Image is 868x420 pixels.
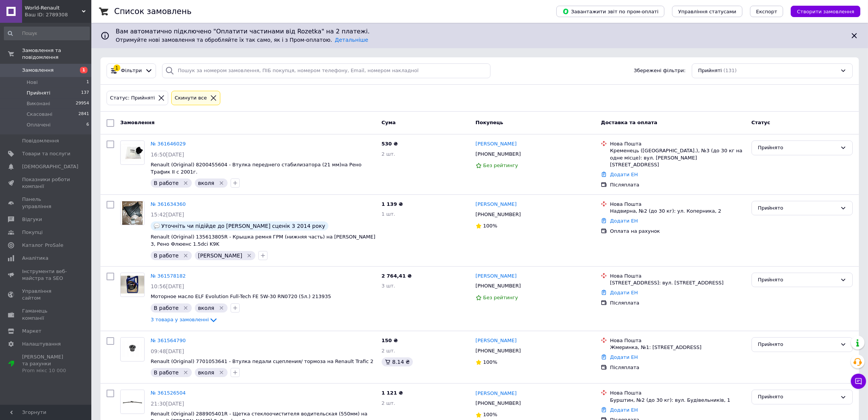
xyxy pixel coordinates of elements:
input: Пошук [4,27,90,40]
div: Ваш ID: 2789308 [25,11,91,18]
a: Створити замовлення [783,8,860,14]
div: Післяплата [610,300,745,306]
a: Детальніше [335,37,368,43]
span: вколя [198,180,214,186]
button: Управління статусами [672,6,742,17]
span: 137 [81,90,89,96]
span: В работе [154,305,179,311]
div: [STREET_ADDRESS]: вул. [STREET_ADDRESS] [610,279,745,286]
a: № 361526504 [151,390,186,396]
span: Покупець [476,120,503,125]
img: Фото товару [122,201,142,225]
span: 09:48[DATE] [151,348,184,354]
span: Маркет [22,328,41,335]
svg: Видалити мітку [218,180,225,186]
div: Прийнято [758,144,837,152]
div: [PHONE_NUMBER] [474,281,522,291]
span: Оплачені [27,122,51,128]
img: Фото товару [121,342,144,357]
button: Завантажити звіт по пром-оплаті [556,6,664,17]
h1: Список замовлень [114,7,191,16]
span: 2 764,41 ₴ [382,273,412,279]
span: В работе [154,369,179,376]
span: 1 139 ₴ [382,201,403,207]
span: Без рейтингу [483,163,518,168]
div: 1 [113,65,120,71]
div: Кременець ([GEOGRAPHIC_DATA].), №3 (до 30 кг на одне місце): вул. [PERSON_NAME][STREET_ADDRESS] [610,147,745,168]
span: 10:56[DATE] [151,283,184,289]
span: Замовлення [120,120,154,125]
a: Додати ЕН [610,354,638,360]
a: № 361578182 [151,273,186,279]
span: Доставка та оплата [601,120,657,125]
svg: Видалити мітку [218,369,225,376]
span: 2 шт. [382,400,395,406]
span: Експорт [756,9,777,14]
span: 100% [483,412,497,417]
span: Скасовані [27,111,53,118]
span: Каталог ProSale [22,242,63,249]
div: Cкинути все [173,94,209,102]
span: Без рейтингу [483,295,518,300]
svg: Видалити мітку [246,253,252,259]
a: № 361634360 [151,201,186,207]
span: В работе [154,180,179,186]
div: Нова Пошта [610,273,745,279]
span: 3 шт. [382,283,395,289]
span: Renault (Original) 7701053641 - Втулка педали сцепления/ тормоза на Renault Trafic 2 [151,358,373,364]
div: Прийнято [758,276,837,284]
span: 1 шт. [382,211,395,217]
span: 1 121 ₴ [382,390,403,396]
span: 29954 [76,100,89,107]
svg: Видалити мітку [218,305,225,311]
span: Нові [27,79,38,86]
svg: Видалити мітку [183,305,189,311]
span: 6 [86,122,89,128]
a: [PERSON_NAME] [476,201,517,208]
span: 16:50[DATE] [151,152,184,158]
button: Експорт [750,6,784,17]
span: 100% [483,359,497,365]
span: 3 товара у замовленні [151,317,209,323]
span: Замовлення [22,67,54,74]
span: Гаманець компанії [22,308,70,321]
span: Управління сайтом [22,288,70,302]
div: Жмеринка, №1: [STREET_ADDRESS] [610,344,745,351]
a: [PERSON_NAME] [476,390,517,397]
a: Фото товару [120,337,145,362]
div: [PHONE_NUMBER] [474,149,522,159]
span: Інструменти веб-майстра та SEO [22,268,70,282]
div: Бурштин, №2 (до 30 кг): вул. Будівельників, 1 [610,397,745,404]
a: Фото товару [120,201,145,225]
span: Замовлення та повідомлення [22,47,91,61]
input: Пошук за номером замовлення, ПІБ покупця, номером телефону, Email, номером накладної [162,63,491,78]
span: Уточніть чи підійде до [PERSON_NAME] сценік 3 2014 року [161,223,325,229]
span: 15:42[DATE] [151,212,184,218]
a: Моторное масло ELF Evolution Full-Tech FE 5W-30 RN0720 (5л.) 213935 [151,294,331,299]
span: Товари та послуги [22,150,70,157]
svg: Видалити мітку [183,180,189,186]
button: Створити замовлення [791,6,860,17]
span: Показники роботи компанії [22,176,70,190]
span: Прийняті [27,90,50,96]
div: Оплата на рахунок [610,228,745,235]
span: (131) [723,68,737,73]
a: [PERSON_NAME] [476,273,517,280]
a: Фото товару [120,141,145,165]
span: Вам автоматично підключено "Оплатити частинами від Rozetka" на 2 платежі. [116,27,844,36]
a: Renault (Original) 8200455604 - Втулка переднего стабилизатора (21 мм)на Рено Трафик II c 2001г. [151,162,362,175]
span: 1 [80,67,88,73]
svg: Видалити мітку [183,253,189,259]
span: Повідомлення [22,137,59,144]
span: Покупці [22,229,43,236]
span: 530 ₴ [382,141,398,147]
span: 2 шт. [382,151,395,157]
span: 150 ₴ [382,338,398,343]
a: Додати ЕН [610,172,638,177]
span: Cума [382,120,396,125]
img: :speech_balloon: [154,223,160,229]
div: 8.14 ₴ [382,357,413,366]
a: Renault (Original) 135613805R - Крышка ремня ГРМ (нижняя часть) на [PERSON_NAME] 3, Рено Флюенс 1... [151,234,375,247]
span: 2841 [78,111,89,118]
